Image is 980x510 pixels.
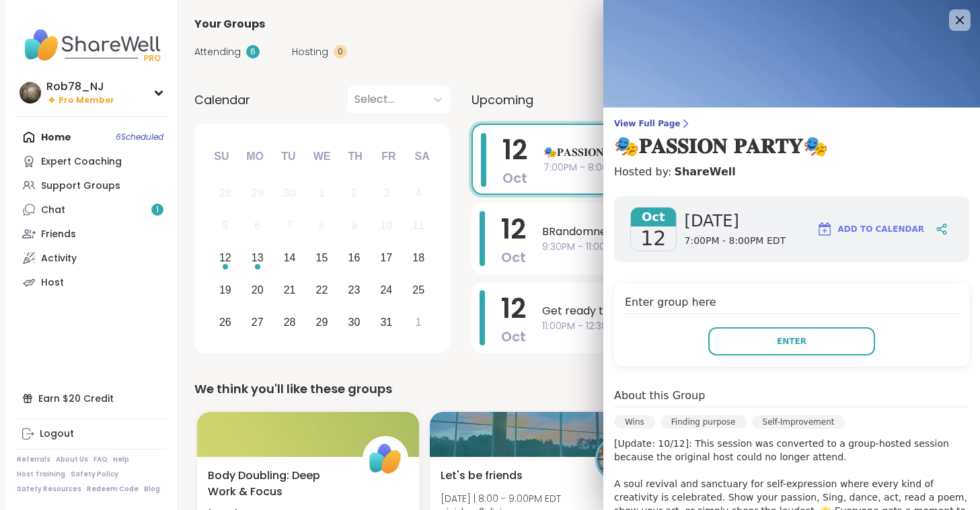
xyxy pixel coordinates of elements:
[219,184,231,202] div: 28
[407,142,437,171] div: Sa
[501,327,526,346] span: Oct
[194,380,958,398] div: We think you'll like these groups
[17,386,167,411] div: Earn $20 Credit
[243,308,272,337] div: Choose Monday, October 27th, 2025
[614,415,655,429] div: Wins
[351,216,357,235] div: 9
[685,210,786,232] span: [DATE]
[209,177,435,338] div: month 2025-10
[501,290,526,327] span: 12
[614,118,969,129] span: View Full Page
[240,142,270,171] div: Mo
[211,244,240,273] div: Choose Sunday, October 12th, 2025
[404,212,433,241] div: Not available Saturday, October 11th, 2025
[156,204,159,216] span: 1
[348,313,361,331] div: 30
[614,118,969,159] a: View Full Page🎭𝐏𝐀𝐒𝐒𝐈𝐎𝐍 𝐏𝐀𝐑𝐓𝐘🎭
[17,455,50,464] a: Referrals
[340,244,369,273] div: Choose Thursday, October 16th, 2025
[17,222,167,246] a: Friends
[674,164,735,180] a: ShareWell
[252,313,264,331] div: 27
[46,79,114,94] div: Rob78_NJ
[348,249,361,267] div: 16
[404,244,433,273] div: Choose Saturday, October 18th, 2025
[614,134,969,159] h3: 🎭𝐏𝐀𝐒𝐒𝐈𝐎𝐍 𝐏𝐀𝐑𝐓𝐘🎭
[254,216,260,235] div: 6
[40,427,74,441] div: Logout
[404,308,433,337] div: Choose Saturday, November 1st, 2025
[307,212,336,241] div: Not available Wednesday, October 8th, 2025
[661,415,747,429] div: Finding purpose
[412,281,424,299] div: 25
[838,223,924,235] span: Add to Calendar
[194,91,250,109] span: Calendar
[307,179,336,208] div: Not available Wednesday, October 1st, 2025
[416,313,422,331] div: 1
[243,275,272,304] div: Choose Monday, October 20th, 2025
[17,270,167,294] a: Host
[685,235,786,248] span: 7:00PM - 8:00PM EDT
[17,470,65,479] a: Host Training
[412,216,424,235] div: 11
[243,179,272,208] div: Not available Monday, September 29th, 2025
[365,438,406,480] img: ShareWell
[219,313,231,331] div: 26
[614,388,705,404] h4: About this Group
[211,212,240,241] div: Not available Sunday, October 5th, 2025
[17,422,167,446] a: Logout
[17,246,167,270] a: Activity
[93,455,108,464] a: FAQ
[252,281,264,299] div: 20
[194,16,265,32] span: Your Groups
[340,308,369,337] div: Choose Thursday, October 30th, 2025
[243,212,272,241] div: Not available Monday, October 6th, 2025
[243,244,272,273] div: Choose Monday, October 13th, 2025
[441,468,523,484] span: Let's be friends
[71,470,118,479] a: Safety Policy
[614,164,969,180] h4: Hosted by:
[380,281,392,299] div: 24
[284,313,296,331] div: 28
[543,144,933,161] span: 🎭𝐏𝐀𝐒𝐒𝐈𝐎𝐍 𝐏𝐀𝐑𝐓𝐘🎭
[631,208,676,226] span: Oct
[708,327,875,355] button: Enter
[372,244,401,273] div: Choose Friday, October 17th, 2025
[412,249,424,267] div: 18
[208,468,348,500] span: Body Doubling: Deep Work & Focus
[56,455,88,464] a: About Us
[380,216,392,235] div: 10
[275,179,304,208] div: Not available Tuesday, September 30th, 2025
[372,308,401,337] div: Choose Friday, October 31st, 2025
[41,252,77,265] div: Activity
[219,249,231,267] div: 12
[316,281,328,299] div: 22
[340,179,369,208] div: Not available Thursday, October 2nd, 2025
[307,308,336,337] div: Choose Wednesday, October 29th, 2025
[334,45,347,58] div: 0
[284,184,296,202] div: 30
[416,184,422,202] div: 4
[348,281,361,299] div: 23
[542,240,934,254] span: 9:30PM - 11:00PM EDT
[307,244,336,273] div: Choose Wednesday, October 15th, 2025
[292,45,328,59] span: Hosting
[383,184,389,202] div: 3
[275,212,304,241] div: Not available Tuesday, October 7th, 2025
[472,91,533,109] span: Upcoming
[542,224,934,240] span: BRandomness last call
[501,210,526,248] span: 12
[17,198,167,222] a: Chat1
[284,249,296,267] div: 14
[752,415,845,429] div: Self-Improvement
[404,179,433,208] div: Not available Saturday, October 4th, 2025
[59,95,114,106] span: Pro Member
[319,216,325,235] div: 8
[41,155,122,169] div: Expert Coaching
[144,484,160,494] a: Blog
[640,226,666,251] span: 12
[211,275,240,304] div: Choose Sunday, October 19th, 2025
[811,213,930,245] button: Add to Calendar
[502,169,527,187] span: Oct
[542,319,934,333] span: 11:00PM - 12:30AM EDT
